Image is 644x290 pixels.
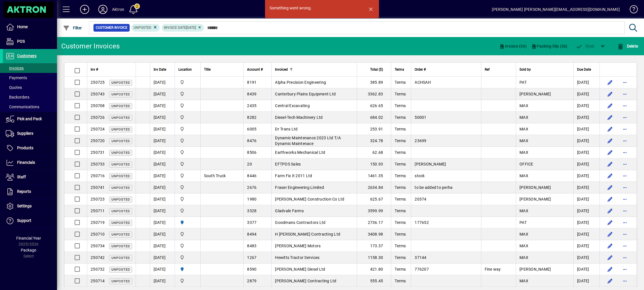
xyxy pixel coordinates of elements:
span: Central [178,103,197,109]
div: [PERSON_NAME] [PERSON_NAME][EMAIL_ADDRESS][DOMAIN_NAME] [492,5,620,14]
span: Unposted [111,233,130,236]
span: Central Excavating [275,103,310,108]
span: Unposted [111,198,130,201]
button: More options [620,124,629,134]
div: Inv # [91,66,132,73]
td: 1461.35 [357,170,391,182]
span: Central [178,149,197,156]
span: [PERSON_NAME] [519,267,551,271]
span: 250733 [91,162,105,166]
span: Financials [17,160,35,165]
td: [DATE] [573,205,600,217]
span: Central [178,254,197,261]
span: Terms [395,162,406,166]
span: [PERSON_NAME] Construction Co Ltd [275,197,344,201]
span: Central [178,208,197,214]
button: Packing Slip (36) [529,41,570,51]
span: Terms [395,66,404,73]
span: ACHSAH [415,80,431,85]
span: Terms [395,103,406,108]
span: Terms [395,150,406,155]
td: 150.93 [357,158,391,170]
span: OFFICE [519,162,533,166]
span: Settings [17,204,32,208]
span: Canterbury Plains Equipment Ltd [275,92,336,96]
td: [DATE] [150,275,175,287]
span: Central [178,79,197,85]
td: 62.68 [357,147,391,158]
span: 8439 [247,92,256,96]
span: 8494 [247,232,256,236]
span: Terms [395,244,406,248]
button: Edit [606,113,615,122]
div: Title [204,66,240,73]
span: Central [178,231,197,237]
span: 20374 [415,197,426,201]
span: MAX [519,103,528,108]
span: Terms [395,232,406,236]
span: Terms [395,267,406,271]
span: Central [178,173,197,179]
span: stock [415,173,425,178]
td: [DATE] [573,252,600,264]
span: Goodmans Contractors Ltd [275,220,325,225]
button: Invoice (36) [497,41,529,51]
a: Quotes [3,83,57,92]
span: [PERSON_NAME] [519,197,551,201]
a: Settings [3,199,57,213]
td: [DATE] [573,170,600,182]
span: 6005 [247,127,256,131]
span: Central [178,91,197,97]
td: [DATE] [573,182,600,193]
td: [DATE] [150,182,175,193]
button: Edit [606,195,615,204]
span: Reports [17,189,31,194]
span: Financial Year [16,236,41,240]
button: Post [574,41,596,51]
span: Title [204,66,211,73]
span: [PERSON_NAME] [519,92,551,96]
span: Terms [395,209,406,213]
span: Fine way [485,267,501,271]
td: [DATE] [573,158,600,170]
span: Terms [395,197,406,201]
button: More options [620,265,629,274]
td: [DATE] [150,77,175,88]
td: [DATE] [150,158,175,170]
td: [DATE] [573,275,600,287]
button: Edit [606,253,615,262]
button: Profile [94,4,112,15]
span: Central [178,243,197,249]
span: Unposted [134,26,151,30]
div: Account # [247,66,268,73]
span: Dynamic Maintenance 2023 Ltd T/A Dynamic Maintenace [275,136,341,146]
span: Terms [395,173,406,178]
span: [PERSON_NAME] Diesel Ltd [275,267,325,271]
a: Pick and Pack [3,112,57,126]
span: Location [178,66,192,73]
a: Backorders [3,92,57,102]
span: 8191 [247,80,256,85]
a: Reports [3,185,57,199]
button: More options [620,101,629,110]
td: 385.89 [357,77,391,88]
button: Edit [606,276,615,285]
button: More options [620,183,629,192]
span: Support [17,218,31,223]
td: 324.78 [357,135,391,147]
span: 8446 [247,173,256,178]
td: [DATE] [150,205,175,217]
td: [DATE] [573,193,600,205]
span: [PERSON_NAME] Motors [275,244,321,248]
span: 8483 [247,244,256,248]
span: South Truck [204,173,226,178]
a: Financials [3,156,57,170]
span: HAMILTON [178,219,197,226]
span: HAMILTON [178,266,197,272]
span: 250734 [91,244,105,248]
span: Farm Fix It 2011 Ltd [275,173,312,178]
span: Diesel-Tech Machinery Ltd [275,115,323,120]
button: More options [620,218,629,227]
span: 776207 [415,267,429,271]
span: [PERSON_NAME] [519,185,551,190]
